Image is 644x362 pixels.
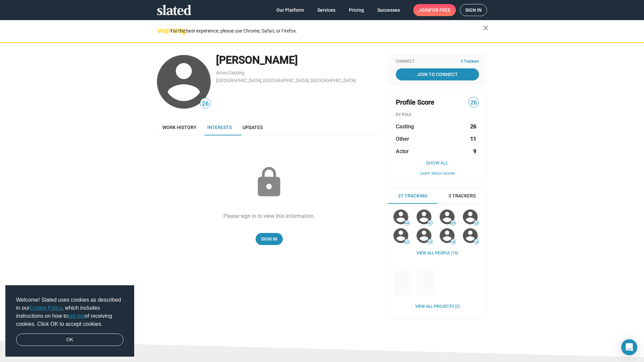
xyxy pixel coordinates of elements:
[396,59,479,64] div: Connect
[461,59,479,64] span: 3 Trackers
[349,4,364,16] span: Pricing
[396,171,479,176] button: Learn about scores
[398,193,428,199] span: 21 Tracking
[157,119,202,135] a: Work history
[473,148,476,155] strong: 9
[396,98,434,107] span: Profile Score
[429,4,450,16] span: for free
[419,4,450,16] span: Join
[162,125,197,130] span: Work history
[405,221,409,225] span: 44
[415,304,460,309] a: View all Projects (2)
[448,193,476,199] span: 3 Trackers
[413,4,456,16] a: Joinfor free
[470,135,476,142] strong: 11
[16,334,123,346] a: dismiss cookie message
[216,78,356,83] a: [GEOGRAPHIC_DATA], [GEOGRAPHIC_DATA], [GEOGRAPHIC_DATA]
[397,68,478,80] span: Join To Connect
[474,240,479,244] span: 18
[470,123,476,130] strong: 26
[252,166,286,199] mat-icon: lock
[396,68,479,80] a: Join To Connect
[372,4,405,16] a: Successes
[474,221,479,225] span: 25
[428,240,432,244] span: 19
[312,4,341,16] a: Services
[451,240,455,244] span: 18
[460,4,487,16] a: Sign in
[276,4,304,16] span: Our Platform
[227,71,228,75] span: ,
[469,98,479,107] span: 26
[396,112,479,118] div: BY ROLE
[396,123,414,130] span: Casting
[451,221,455,225] span: 29
[261,233,277,245] span: Sign In
[216,70,227,75] a: Actor
[396,135,409,142] span: Other
[428,221,432,225] span: 41
[256,233,283,245] a: Sign In
[396,148,409,155] span: Actor
[343,4,369,16] a: Pricing
[243,125,263,130] span: Updates
[216,53,381,67] div: [PERSON_NAME]
[317,4,335,16] span: Services
[158,26,166,35] mat-icon: warning
[465,4,482,16] span: Sign in
[271,4,309,16] a: Our Platform
[68,313,85,319] a: opt-out
[30,305,62,311] a: Cookie Policy
[5,285,134,357] div: cookieconsent
[405,240,409,244] span: 22
[482,24,490,32] mat-icon: close
[417,251,458,256] a: View all People (19)
[170,26,483,36] div: For the best experience, please use Chrome, Safari, or Firefox.
[237,119,268,135] a: Updates
[377,4,400,16] span: Successes
[228,70,244,75] a: Casting
[621,339,637,355] div: Open Intercom Messenger
[396,160,479,166] button: Show All
[207,125,232,130] span: Interests
[16,296,123,328] span: Welcome! Slated uses cookies as described in our , which includes instructions on how to of recei...
[202,119,237,135] a: Interests
[223,213,315,220] div: Please sign in to view this information.
[200,99,210,108] span: 26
